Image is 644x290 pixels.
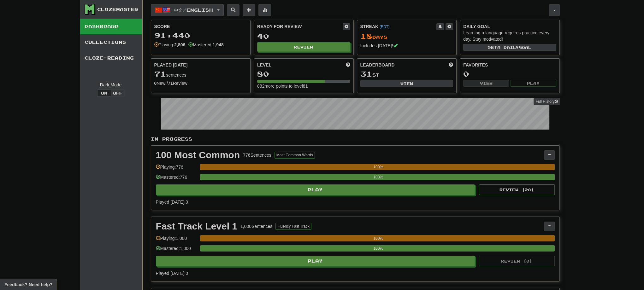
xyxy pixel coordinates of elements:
div: Dark Mode [85,82,137,88]
button: Search sentences [227,4,239,16]
span: 71 [154,69,166,78]
button: Add sentence to collection [243,4,255,16]
button: Seta dailygoal [463,44,556,51]
span: a daily [497,45,519,49]
div: Ready for Review [257,23,343,30]
button: Review [257,42,350,52]
button: Off [111,90,125,96]
span: This week in points, UTC [449,62,453,68]
button: Review (20) [479,184,555,195]
span: 31 [360,69,372,78]
a: Cloze-Reading [80,50,142,66]
div: Playing: [154,42,186,48]
strong: 2,806 [174,42,185,47]
div: 0 [463,70,556,78]
strong: 71 [168,81,173,86]
span: Played [DATE]: 0 [156,271,188,276]
div: 776 Sentences [243,152,271,158]
div: Learning a language requires practice every day. Stay motivated! [463,30,556,42]
div: Favorites [463,62,556,68]
div: Mastered: 776 [156,174,197,184]
div: st [360,70,453,78]
div: Mastered: 1,000 [156,245,197,256]
a: (EDT) [380,25,390,29]
div: 100% [202,245,555,252]
div: 882 more points to level 81 [257,83,350,89]
div: 40 [257,32,350,40]
a: Collections [80,34,142,50]
div: Day s [360,32,453,40]
button: Review (0) [479,256,555,266]
div: Streak [360,23,437,30]
a: Dashboard [80,19,142,34]
div: Playing: 776 [156,164,197,174]
div: Score [154,23,247,30]
div: 100% [202,174,555,180]
div: New / Review [154,80,247,86]
button: Play [156,256,475,266]
div: 100% [202,164,555,170]
span: Played [DATE]: 0 [156,200,188,205]
span: 18 [360,32,372,40]
span: Leaderboard [360,62,395,68]
strong: 0 [154,81,157,86]
span: Level [257,62,271,68]
strong: 1,948 [213,42,224,47]
div: 100% [202,235,555,241]
div: Clozemaster [97,6,138,13]
button: Play [511,80,556,87]
div: sentences [154,70,247,78]
button: View [360,80,453,87]
div: 80 [257,70,350,78]
span: Open feedback widget [4,281,52,288]
a: Full History [534,98,559,105]
div: Playing: 1,000 [156,235,197,246]
div: 91,440 [154,32,247,39]
span: 中文 / English [174,7,213,13]
div: Fast Track Level 1 [156,222,238,231]
div: Daily Goal [463,23,556,30]
span: Played [DATE] [154,62,188,68]
button: Fluency Fast Track [275,223,311,230]
p: In Progress [151,136,560,142]
button: Most Common Words [275,152,315,159]
button: Play [156,184,475,195]
button: More stats [258,4,271,16]
button: On [97,90,111,96]
span: Score more points to level up [346,62,350,68]
div: Includes [DATE]! [360,43,453,49]
div: 1,000 Sentences [240,223,272,229]
button: 中文/English [151,4,224,16]
button: View [463,80,509,87]
div: 100 Most Common [156,150,240,160]
div: Mastered: [188,42,223,48]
